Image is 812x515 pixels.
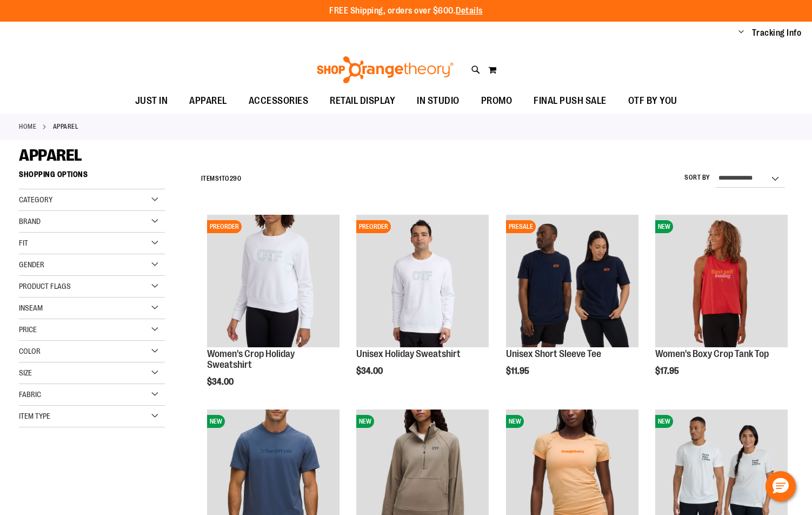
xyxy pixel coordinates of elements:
[53,122,79,131] strong: APPAREL
[351,209,494,404] div: product
[19,325,37,334] span: Price
[19,412,50,420] span: Item Type
[470,89,523,114] a: PROMO
[506,215,638,349] a: Image of Unisex Short Sleeve TeePRESALE
[655,220,673,233] span: NEW
[19,260,44,269] span: Gender
[19,368,32,377] span: Size
[19,195,52,204] span: Category
[19,217,41,226] span: Brand
[135,89,168,113] span: JUST IN
[178,89,238,113] a: APPAREL
[523,89,617,114] a: FINAL PUSH SALE
[534,89,607,113] span: FINAL PUSH SALE
[655,215,788,349] a: Image of Womens Boxy Crop TankNEW
[19,146,82,164] span: APPAREL
[356,415,374,428] span: NEW
[655,366,681,376] span: $17.95
[655,215,788,347] img: Image of Womens Boxy Crop Tank
[207,215,340,347] img: Women's Crop Holiday Sweatshirt
[19,303,43,312] span: Inseam
[19,239,28,247] span: Fit
[766,471,796,501] button: Hello, have a question? Let’s chat.
[684,173,710,182] label: Sort By
[19,165,165,189] strong: Shopping Options
[506,220,536,233] span: PRESALE
[238,89,320,114] a: ACCESSORIES
[19,122,36,131] a: Home
[356,348,461,359] a: Unisex Holiday Sweatshirt
[19,347,41,355] span: Color
[207,220,242,233] span: PREORDER
[356,215,489,349] a: Unisex Holiday SweatshirtPREORDER
[506,415,524,428] span: NEW
[506,366,531,376] span: $11.95
[207,377,235,387] span: $34.00
[330,89,395,113] span: RETAIL DISPLAY
[207,415,225,428] span: NEW
[417,89,460,113] span: IN STUDIO
[356,215,489,347] img: Unisex Holiday Sweatshirt
[655,348,769,359] a: Women's Boxy Crop Tank Top
[315,56,455,83] img: Shop Orangetheory
[481,89,513,113] span: PROMO
[456,6,483,16] a: Details
[124,89,179,114] a: JUST IN
[506,348,601,359] a: Unisex Short Sleeve Tee
[356,220,391,233] span: PREORDER
[650,209,793,404] div: product
[207,348,295,370] a: Women's Crop Holiday Sweatshirt
[752,27,802,39] a: Tracking Info
[617,89,688,114] a: OTF BY YOU
[189,89,227,113] span: APPAREL
[202,209,345,414] div: product
[201,170,242,187] h2: Items to
[319,89,406,114] a: RETAIL DISPLAY
[356,366,384,376] span: $34.00
[655,415,673,428] span: NEW
[230,175,242,182] span: 290
[219,175,222,182] span: 1
[501,209,644,404] div: product
[249,89,309,113] span: ACCESSORIES
[628,89,677,113] span: OTF BY YOU
[19,390,41,399] span: Fabric
[329,5,483,17] p: FREE Shipping, orders over $600.
[406,89,470,114] a: IN STUDIO
[19,282,71,290] span: Product Flags
[738,28,744,38] button: Account menu
[506,215,638,347] img: Image of Unisex Short Sleeve Tee
[207,215,340,349] a: Women's Crop Holiday SweatshirtPREORDER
